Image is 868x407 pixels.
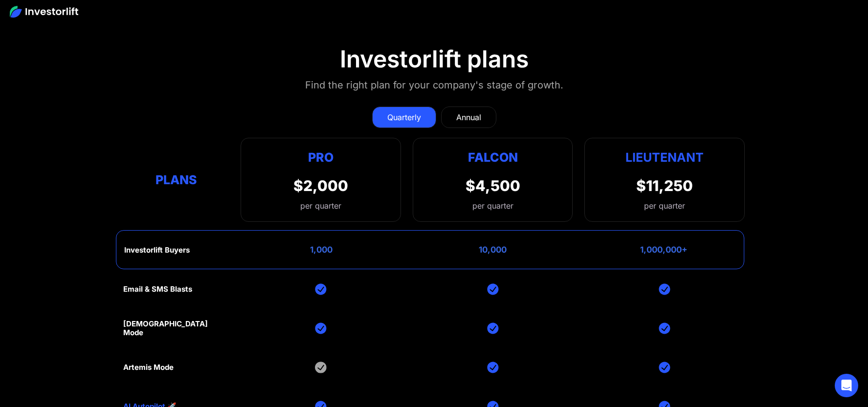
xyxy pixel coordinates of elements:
[124,246,190,255] div: Investorlift Buyers
[293,148,348,167] div: Pro
[387,111,421,123] div: Quarterly
[293,200,348,212] div: per quarter
[644,200,685,212] div: per quarter
[310,245,333,255] div: 1,000
[640,245,688,255] div: 1,000,000+
[636,177,693,194] div: $11,250
[123,285,192,294] div: Email & SMS Blasts
[340,45,529,73] div: Investorlift plans
[468,148,518,167] div: Falcon
[625,150,704,165] strong: Lieutenant
[123,320,229,337] div: [DEMOGRAPHIC_DATA] Mode
[835,374,858,397] div: Open Intercom Messenger
[466,177,520,194] div: $4,500
[472,200,513,212] div: per quarter
[305,77,563,93] div: Find the right plan for your company's stage of growth.
[123,170,229,189] div: Plans
[479,245,507,255] div: 10,000
[456,111,481,123] div: Annual
[123,363,174,372] div: Artemis Mode
[293,177,348,194] div: $2,000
